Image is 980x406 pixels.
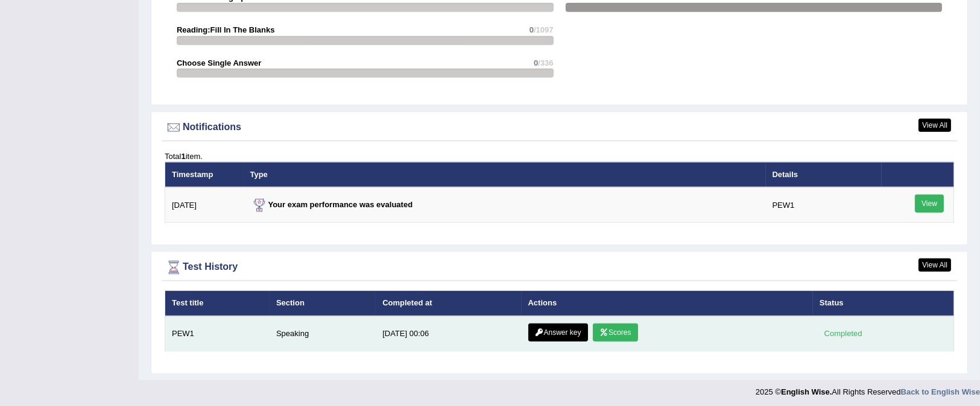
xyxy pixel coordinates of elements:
[534,58,538,67] span: 0
[250,200,413,209] strong: Your exam performance was evaluated
[918,258,951,272] a: View All
[766,187,882,223] td: PEW1
[756,380,980,398] div: 2025 © All Rights Reserved
[165,151,954,162] div: Total item.
[766,162,882,187] th: Details
[593,323,637,342] a: Scores
[528,323,588,342] a: Answer key
[165,316,270,352] td: PEW1
[177,58,261,67] strong: Choose Single Answer
[522,291,813,316] th: Actions
[915,195,944,213] a: View
[820,328,867,340] div: Completed
[165,162,244,187] th: Timestamp
[918,119,951,132] a: View All
[165,187,244,223] td: [DATE]
[813,291,954,316] th: Status
[901,387,980,396] a: Back to English Wise
[177,25,275,34] strong: Reading:Fill In The Blanks
[530,25,534,34] span: 0
[165,119,954,137] div: Notifications
[270,316,376,352] td: Speaking
[538,58,553,67] span: /336
[534,25,554,34] span: /1097
[376,291,521,316] th: Completed at
[165,291,270,316] th: Test title
[244,162,766,187] th: Type
[376,316,521,352] td: [DATE] 00:06
[270,291,376,316] th: Section
[181,152,185,161] b: 1
[781,387,832,396] strong: English Wise.
[165,258,954,276] div: Test History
